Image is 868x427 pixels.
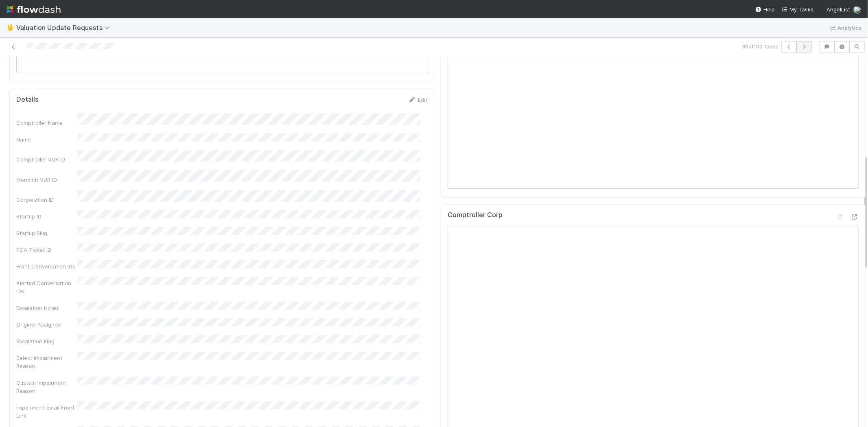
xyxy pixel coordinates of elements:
div: Select Impairment Reason [16,354,77,370]
div: Escalation Flag [16,337,77,345]
div: Escalation Notes [16,304,77,312]
h5: Details [16,96,39,104]
span: Valuation Update Requests [16,24,114,32]
div: Name [16,135,77,144]
span: AngelList [826,6,850,13]
div: Front Conversation IDs [16,262,77,270]
span: 39 of 100 tasks [742,42,778,50]
div: Comptroller VUR ID [16,155,77,163]
img: logo-inverted-e16ddd16eac7371096b0.svg [7,2,61,16]
div: Original Assignee [16,320,77,329]
div: Startup Slug [16,229,77,237]
span: My Tasks [781,6,813,13]
img: avatar_1a1d5361-16dd-4910-a949-020dcd9f55a3.png [853,6,861,14]
div: Monolith VUR ID [16,176,77,184]
div: Corporation ID [16,196,77,204]
div: Alerted Conversation IDs [16,279,77,295]
div: PCA Ticket ID [16,246,77,254]
div: Startup ID [16,212,77,220]
h5: Comptroller Corp [448,211,503,219]
a: Analytics [829,23,861,33]
div: Help [755,5,775,13]
div: Custom Impairment Reason [16,379,77,395]
a: My Tasks [781,5,813,13]
span: 🖖 [7,24,15,31]
a: Edit [408,96,427,103]
div: Impairment Email Front Link [16,403,77,420]
div: Comptroller Name [16,119,77,127]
